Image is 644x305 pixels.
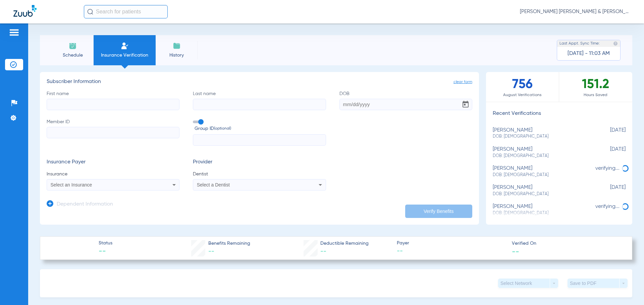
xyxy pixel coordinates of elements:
span: Select a Dentist [197,182,230,187]
button: Verify Benefits [405,205,472,218]
img: Schedule [69,42,77,50]
h3: Dependent Information [57,201,113,208]
h3: Subscriber Information [47,79,472,85]
span: -- [99,247,112,256]
img: Manual Insurance Verification [121,42,129,50]
span: [DATE] [592,184,626,197]
img: Search Icon [87,9,93,15]
span: Status [99,240,112,247]
h3: Provider [193,159,326,166]
span: Insurance [47,171,179,177]
span: Group ID [195,125,326,132]
span: History [161,52,193,59]
span: -- [320,248,326,254]
label: Member ID [47,119,179,146]
input: DOBOpen calendar [339,99,472,110]
h3: Recent Verifications [486,110,632,117]
input: Search for patients [84,5,168,18]
input: First name [47,99,179,110]
span: [PERSON_NAME] [PERSON_NAME] & [PERSON_NAME] [520,8,631,15]
div: [PERSON_NAME] [493,184,592,197]
div: [PERSON_NAME] [493,127,592,140]
span: [DATE] - 11:03 AM [568,50,610,57]
span: -- [397,247,506,255]
label: DOB [339,90,472,110]
span: Insurance Verification [99,52,151,59]
span: verifying... [595,204,620,209]
span: -- [208,248,214,254]
img: hamburger-icon [9,28,19,36]
img: Zuub Logo [13,5,37,17]
label: First name [47,90,179,110]
input: Member ID [47,127,179,138]
span: [DATE] [592,127,626,140]
span: August Verifications [486,92,559,98]
span: DOB: [DEMOGRAPHIC_DATA] [493,172,592,178]
label: Last name [193,90,326,110]
img: last sync help info [613,41,618,46]
span: Last Appt. Sync Time: [559,40,600,47]
span: DOB: [DEMOGRAPHIC_DATA] [493,153,592,159]
small: (optional) [214,125,231,132]
div: [PERSON_NAME] [493,146,592,159]
img: History [173,42,181,50]
span: Schedule [57,52,89,59]
span: Payer [397,240,506,247]
span: clear form [453,79,472,85]
h3: Insurance Payer [47,159,179,166]
span: Deductible Remaining [320,240,369,247]
span: Verified On [512,240,621,247]
span: DOB: [DEMOGRAPHIC_DATA] [493,134,592,140]
input: Last name [193,99,326,110]
span: Benefits Remaining [208,240,250,247]
button: Open calendar [459,98,472,111]
span: -- [512,248,519,255]
span: DOB: [DEMOGRAPHIC_DATA] [493,191,592,197]
span: Dentist [193,171,326,177]
div: [PERSON_NAME] [493,165,592,178]
div: [PERSON_NAME] [493,204,592,216]
span: [DATE] [592,146,626,159]
span: verifying... [595,166,620,171]
span: Select an Insurance [51,182,92,187]
div: 756 [486,72,559,102]
div: 151.2 [559,72,632,102]
span: Hours Saved [559,92,632,98]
